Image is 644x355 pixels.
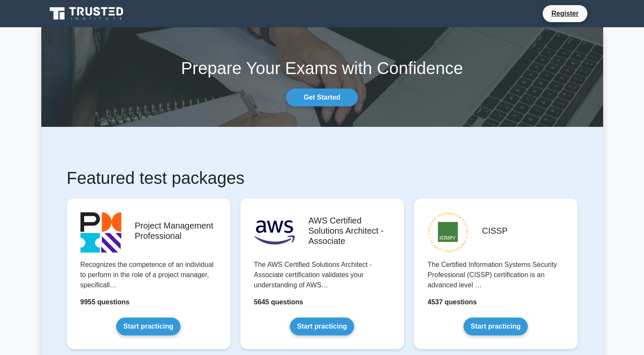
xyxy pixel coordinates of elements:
[546,8,584,19] a: Register
[290,318,354,335] a: Start practicing
[67,168,578,188] h1: Featured test packages
[41,58,603,78] h1: Prepare Your Exams with Confidence
[464,318,528,335] a: Start practicing
[286,89,358,106] a: Get Started
[116,318,180,335] a: Start practicing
